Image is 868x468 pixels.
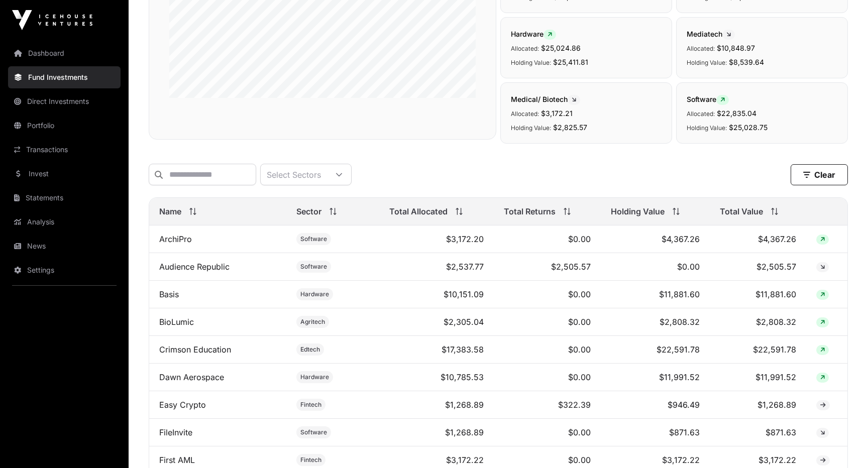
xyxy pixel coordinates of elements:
[494,391,600,419] td: $322.39
[511,45,539,52] span: Allocated:
[379,281,494,308] td: $10,151.09
[296,205,321,217] span: Sector
[300,318,325,326] span: Agritech
[791,164,848,185] button: Clear
[8,42,121,64] a: Dashboard
[8,211,121,233] a: Analysis
[8,259,121,281] a: Settings
[379,391,494,419] td: $1,268.89
[12,10,92,30] img: Icehouse Ventures Logo
[494,308,600,336] td: $0.00
[710,419,806,446] td: $871.63
[541,44,581,52] span: $25,024.86
[611,205,665,217] span: Holding Value
[601,419,710,446] td: $871.63
[687,110,715,118] span: Allocated:
[159,372,224,382] a: Dawn Aerospace
[389,205,448,217] span: Total Allocated
[8,163,121,185] a: Invest
[159,400,206,410] a: Easy Crypto
[541,109,573,118] span: $3,172.21
[601,364,710,391] td: $11,991.52
[687,59,727,66] span: Holding Value:
[8,235,121,257] a: News
[159,289,179,299] a: Basis
[159,344,231,355] a: Crimson Education
[379,364,494,391] td: $10,785.53
[511,124,551,132] span: Holding Value:
[159,455,195,465] a: First AML
[601,281,710,308] td: $11,881.60
[8,90,121,112] a: Direct Investments
[494,364,600,391] td: $0.00
[710,308,806,336] td: $2,808.32
[818,420,868,468] iframe: Chat Widget
[8,187,121,209] a: Statements
[504,205,556,217] span: Total Returns
[300,290,329,298] span: Hardware
[300,401,321,409] span: Fintech
[300,263,327,271] span: Software
[494,281,600,308] td: $0.00
[717,44,755,52] span: $10,848.97
[687,45,715,52] span: Allocated:
[601,253,710,281] td: $0.00
[601,225,710,253] td: $4,367.26
[710,364,806,391] td: $11,991.52
[379,225,494,253] td: $3,172.20
[720,205,763,217] span: Total Value
[379,336,494,364] td: $17,383.58
[159,427,192,437] a: FileInvite
[511,30,556,38] span: Hardware
[159,317,194,327] a: BioLumic
[710,336,806,364] td: $22,591.78
[687,124,727,132] span: Holding Value:
[717,109,756,118] span: $22,835.04
[300,345,320,354] span: Edtech
[159,205,181,217] span: Name
[511,59,551,66] span: Holding Value:
[379,419,494,446] td: $1,268.89
[687,95,729,103] span: Software
[601,391,710,419] td: $946.49
[601,308,710,336] td: $2,808.32
[729,58,764,66] span: $8,539.64
[261,164,327,185] div: Select Sectors
[710,391,806,419] td: $1,268.89
[159,234,192,244] a: ArchiPro
[494,253,600,281] td: $2,505.57
[300,428,327,436] span: Software
[710,281,806,308] td: $11,881.60
[159,262,230,272] a: Audience Republic
[710,225,806,253] td: $4,367.26
[8,66,121,88] a: Fund Investments
[8,139,121,161] a: Transactions
[300,373,329,381] span: Hardware
[729,123,768,132] span: $25,028.75
[553,58,588,66] span: $25,411.81
[511,95,580,103] span: Medical/ Biotech
[553,123,587,132] span: $2,825.57
[494,419,600,446] td: $0.00
[494,225,600,253] td: $0.00
[710,253,806,281] td: $2,505.57
[601,336,710,364] td: $22,591.78
[8,114,121,137] a: Portfolio
[300,235,327,243] span: Software
[300,456,321,464] span: Fintech
[379,253,494,281] td: $2,537.77
[511,110,539,118] span: Allocated:
[687,30,735,38] span: Mediatech
[494,336,600,364] td: $0.00
[379,308,494,336] td: $2,305.04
